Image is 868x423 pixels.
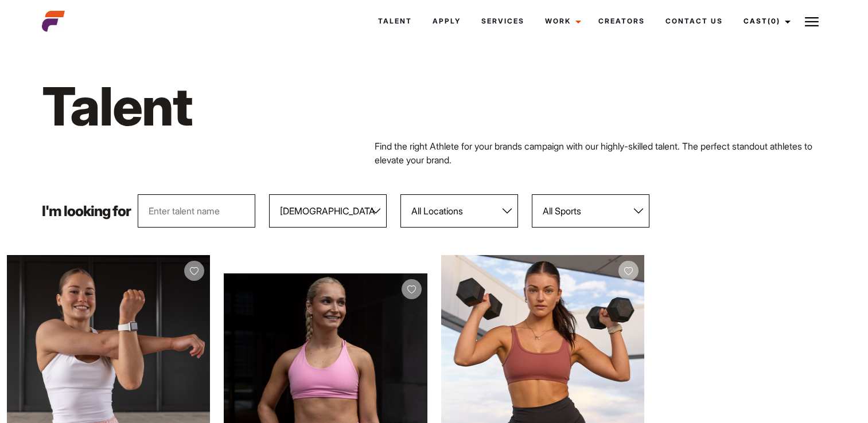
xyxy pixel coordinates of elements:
input: Enter talent name [138,194,255,228]
a: Work [535,6,588,37]
a: Cast(0) [733,6,797,37]
p: Find the right Athlete for your brands campaign with our highly-skilled talent. The perfect stand... [375,139,827,167]
a: Services [471,6,535,37]
img: Burger icon [805,15,819,29]
p: I'm looking for [42,204,131,218]
a: Contact Us [655,6,733,37]
a: Talent [368,6,422,37]
span: (0) [768,17,780,25]
a: Creators [588,6,655,37]
a: Apply [422,6,471,37]
h1: Talent [42,73,494,139]
img: cropped-aefm-brand-fav-22-square.png [42,10,65,33]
